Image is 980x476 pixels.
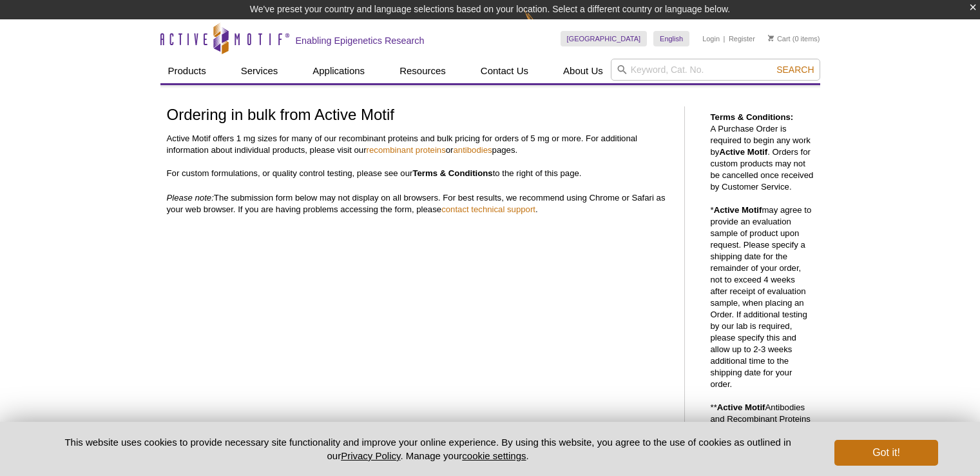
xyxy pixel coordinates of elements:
[768,31,820,46] li: (0 items)
[167,193,214,203] em: Please note:
[653,31,689,46] a: English
[167,106,671,125] h1: Ordering in bulk from Active Motif
[160,59,214,83] a: Products
[167,133,671,179] p: Active Motif offers 1 mg sizes for many of our recombinant proteins and bulk pricing for orders o...
[296,35,425,46] h2: Enabling Epigenetics Research
[412,168,492,178] strong: Terms & Conditions
[768,34,791,43] a: Cart
[776,64,814,75] span: Search
[719,147,767,157] strong: Active Motif
[724,31,725,46] li: |
[773,64,818,75] button: Search
[524,10,559,40] img: Change Here
[167,192,671,215] p: The submission form below may not display on all browsers. For best results, we recommend using C...
[768,35,774,41] img: Your Cart
[462,450,526,461] button: cookie settings
[555,59,611,83] a: About Us
[834,440,937,466] button: Got it!
[43,435,814,462] p: This website uses cookies to provide necessary site functionality and improve your online experie...
[453,145,492,155] a: antibodies
[367,145,446,155] a: recombinant proteins
[717,402,765,412] strong: Active Motif
[611,59,820,81] input: Keyword, Cat. No.
[729,34,755,43] a: Register
[233,59,286,83] a: Services
[341,450,400,461] a: Privacy Policy
[711,112,794,122] strong: Terms & Conditions:
[473,59,536,83] a: Contact Us
[392,59,454,83] a: Resources
[441,204,535,214] a: contact technical support
[702,34,720,43] a: Login
[561,31,648,46] a: [GEOGRAPHIC_DATA]
[305,59,372,83] a: Applications
[714,205,762,215] strong: Active Motif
